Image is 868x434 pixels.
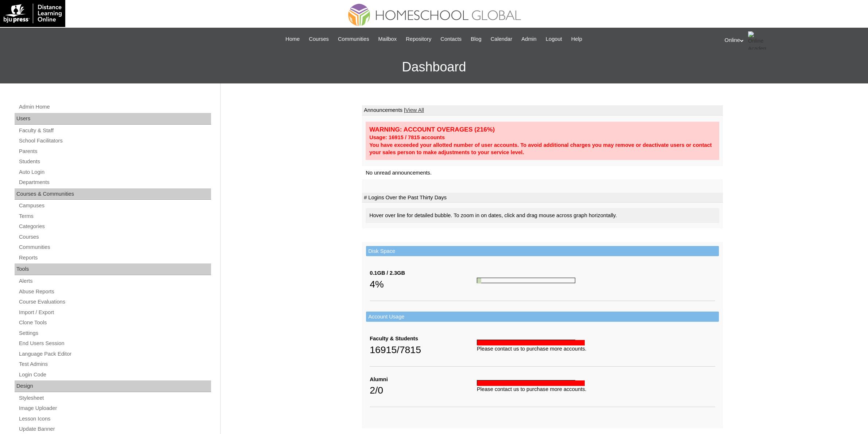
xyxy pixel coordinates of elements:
[518,35,540,43] a: Admin
[370,335,477,343] div: Faculty & Students
[370,269,477,277] div: 0.1GB / 2.3GB
[437,35,465,43] a: Contacts
[18,414,211,423] a: Lesson Icons
[18,277,211,286] a: Alerts
[18,178,211,187] a: Departments
[18,394,211,403] a: Stylesheet
[334,35,373,43] a: Communities
[375,35,401,43] a: Mailbox
[18,168,211,177] a: Auto Login
[369,141,716,156] div: You have exceeded your allotted number of user accounts. To avoid additional charges you may remo...
[366,208,719,223] div: Hover over line for detailed bubble. To zoom in on dates, click and drag mouse across graph horiz...
[370,376,477,383] div: Alumni
[748,31,766,50] img: Online Academy
[471,35,481,43] span: Blog
[546,35,562,43] span: Logout
[18,308,211,317] a: Import / Export
[18,157,211,166] a: Students
[362,193,723,203] td: # Logins Over the Past Thirty Days
[15,380,211,392] div: Design
[18,404,211,413] a: Image Uploader
[477,345,715,353] div: Please contact us to purchase more accounts.
[542,35,566,43] a: Logout
[369,134,445,140] strong: Usage: 16915 / 7815 accounts
[18,339,211,348] a: End Users Session
[362,166,723,180] td: No unread announcements.
[18,360,211,369] a: Test Admins
[370,383,477,398] div: 2/0
[18,243,211,252] a: Communities
[18,370,211,379] a: Login Code
[18,253,211,262] a: Reports
[4,4,62,23] img: logo-white.png
[366,312,719,322] td: Account Usage
[18,425,211,434] a: Update Banner
[285,35,300,43] span: Home
[338,35,369,43] span: Communities
[18,329,211,338] a: Settings
[366,246,719,257] td: Disk Space
[305,35,332,43] a: Courses
[18,318,211,327] a: Clone Tools
[15,263,211,275] div: Tools
[440,35,462,43] span: Contacts
[571,35,582,43] span: Help
[402,35,435,43] a: Repository
[18,102,211,112] a: Admin Home
[18,349,211,359] a: Language Pack Editor
[18,212,211,221] a: Terms
[18,287,211,296] a: Abuse Reports
[568,35,586,43] a: Help
[18,201,211,210] a: Campuses
[282,35,303,43] a: Home
[18,232,211,242] a: Courses
[406,35,431,43] span: Repository
[18,136,211,145] a: School Facilitators
[18,297,211,306] a: Course Evaluations
[370,343,477,357] div: 16915/7815
[18,126,211,135] a: Faculty & Staff
[405,107,424,113] a: View All
[4,51,864,83] h3: Dashboard
[15,188,211,200] div: Courses & Communities
[18,147,211,156] a: Parents
[15,113,211,125] div: Users
[725,31,861,50] div: Online
[362,105,723,116] td: Announcements |
[487,35,516,43] a: Calendar
[477,386,715,393] div: Please contact us to purchase more accounts.
[370,277,477,292] div: 4%
[309,35,329,43] span: Courses
[491,35,512,43] span: Calendar
[18,222,211,231] a: Categories
[467,35,485,43] a: Blog
[378,35,397,43] span: Mailbox
[369,125,716,134] div: WARNING: ACCOUNT OVERAGES (216%)
[521,35,537,43] span: Admin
